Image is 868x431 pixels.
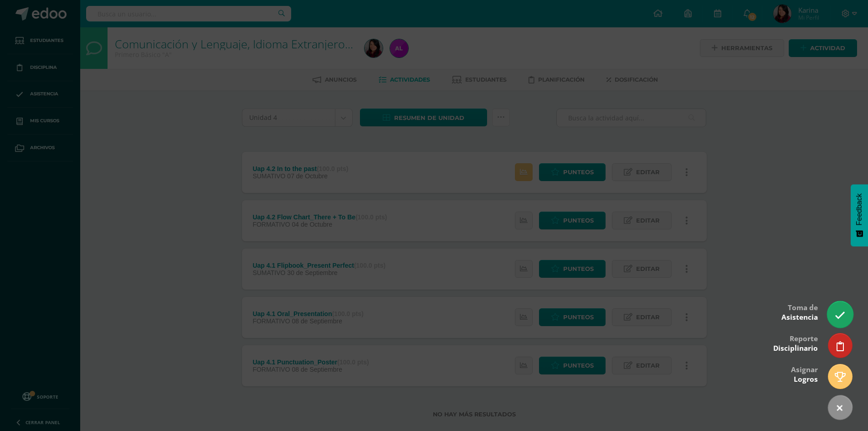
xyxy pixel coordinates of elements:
div: Toma de [781,297,818,327]
span: Feedback [855,193,863,225]
div: Reporte [773,328,818,358]
span: Disciplinario [773,343,818,353]
div: Asignar [791,359,818,389]
span: Asistencia [781,312,818,322]
button: Feedback - Mostrar encuesta [851,184,868,246]
span: Logros [794,374,818,384]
